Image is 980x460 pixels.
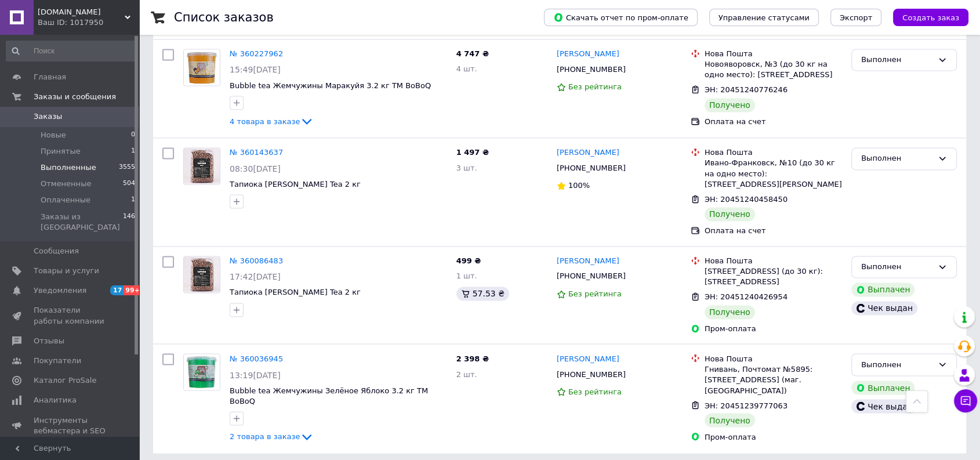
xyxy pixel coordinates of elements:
[230,370,281,379] span: 13:19[DATE]
[184,148,220,184] img: Фото товару
[456,271,477,280] span: 1 шт.
[230,81,431,90] a: Bubble tea Жемчужины Маракуйя 3.2 кг TM BoBoQ
[34,111,62,122] span: Заказы
[705,353,842,364] div: Нова Пошта
[456,148,489,157] span: 1 497 ₴
[705,413,755,427] div: Получено
[456,164,477,172] span: 3 шт.
[41,146,81,157] span: Принятые
[230,432,314,440] a: 2 товара в заказе
[554,269,628,284] div: [PHONE_NUMBER]
[705,59,842,80] div: Новояворовск, №3 (до 30 кг на одно место): [STREET_ADDRESS]
[709,9,819,26] button: Управление статусами
[41,212,123,233] span: Заказы из [GEOGRAPHIC_DATA]
[123,212,135,233] span: 146
[183,147,220,184] a: Фото товару
[705,85,787,94] span: ЭН: 20451240776246
[718,13,810,22] span: Управление статусами
[123,179,135,189] span: 504
[119,162,135,173] span: 3555
[34,92,116,102] span: Заказы и сообщения
[183,353,220,390] a: Фото товару
[230,65,281,74] span: 15:49[DATE]
[568,387,622,396] span: Без рейтинга
[705,49,842,59] div: Нова Пошта
[34,395,77,405] span: Аналитика
[34,336,64,346] span: Отзывы
[230,386,428,405] a: Bubble tea Жемчужины Зелёное Яблоко 3.2 кг TM BoBoQ
[230,180,361,189] a: Тапиока [PERSON_NAME] Tea 2 кг
[34,266,99,276] span: Товары и услуги
[230,148,283,157] a: № 360143637
[230,117,300,125] span: 4 товара в заказе
[184,256,220,292] img: Фото товару
[34,285,86,296] span: Уведомления
[705,98,755,112] div: Получено
[705,256,842,266] div: Нова Пошта
[131,130,135,140] span: 0
[705,158,842,190] div: Ивано-Франковск, №10 (до 30 кг на одно место): [STREET_ADDRESS][PERSON_NAME]
[38,7,125,17] span: PearlTea.ua
[861,54,933,66] div: Выполнен
[41,130,66,140] span: Новые
[557,353,619,364] a: [PERSON_NAME]
[861,153,933,165] div: Выполнен
[851,282,914,296] div: Выплачен
[568,289,622,298] span: Без рейтинга
[705,432,842,442] div: Пром-оплата
[705,266,842,287] div: [STREET_ADDRESS] (до 30 кг): [STREET_ADDRESS]
[38,17,139,28] div: Ваш ID: 1017950
[456,354,489,363] span: 2 398 ₴
[230,288,361,296] a: Тапиока [PERSON_NAME] Tea 2 кг
[705,305,755,319] div: Получено
[705,364,842,396] div: Гнивань, Почтомат №5895: [STREET_ADDRESS] (маг. [GEOGRAPHIC_DATA])
[881,13,968,21] a: Создать заказ
[41,179,91,189] span: Отмененные
[230,272,281,281] span: 17:42[DATE]
[456,64,477,73] span: 4 шт.
[124,285,143,295] span: 99+
[34,246,79,256] span: Сообщения
[230,164,281,173] span: 08:30[DATE]
[456,256,481,265] span: 499 ₴
[174,10,274,24] h1: Список заказов
[705,207,755,221] div: Получено
[34,305,107,326] span: Показатели работы компании
[230,354,283,363] a: № 360036945
[34,375,96,386] span: Каталог ProSale
[131,195,135,205] span: 1
[456,49,489,58] span: 4 747 ₴
[230,49,283,58] a: № 360227962
[705,195,787,204] span: ЭН: 20451240458450
[705,117,842,127] div: Оплата на счет
[554,161,628,176] div: [PHONE_NUMBER]
[557,256,619,267] a: [PERSON_NAME]
[554,367,628,382] div: [PHONE_NUMBER]
[893,9,968,26] button: Создать заказ
[568,82,622,91] span: Без рейтинга
[705,401,787,410] span: ЭН: 20451239777063
[456,370,477,378] span: 2 шт.
[230,256,283,265] a: № 360086483
[34,415,107,436] span: Инструменты вебмастера и SEO
[902,13,959,22] span: Создать заказ
[34,72,66,82] span: Главная
[110,285,124,295] span: 17
[568,181,590,190] span: 100%
[183,256,220,293] a: Фото товару
[705,147,842,158] div: Нова Пошта
[851,399,917,413] div: Чек выдан
[34,356,81,366] span: Покупатели
[840,13,872,22] span: Экспорт
[230,117,314,125] a: 4 товара в заказе
[557,147,619,158] a: [PERSON_NAME]
[861,358,933,371] div: Выполнен
[553,12,688,23] span: Скачать отчет по пром-оплате
[184,49,220,85] img: Фото товару
[456,287,509,300] div: 57.53 ₴
[851,301,917,315] div: Чек выдан
[705,226,842,236] div: Оплата на счет
[705,292,787,301] span: ЭН: 20451240426954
